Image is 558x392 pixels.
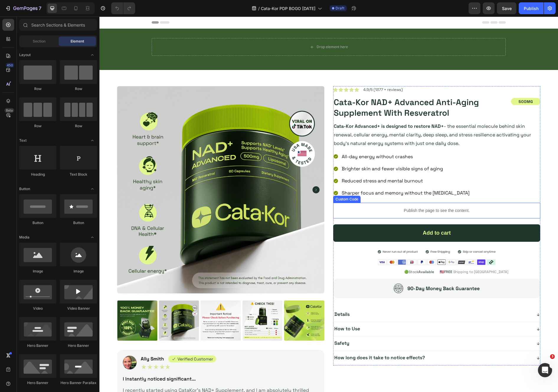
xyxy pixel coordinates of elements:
[234,107,432,130] span: - the essential molecule behind skin renewal, cellular energy, mental clarity, deep sleep, and st...
[242,161,370,167] p: Reduced stress and mental burnout
[19,306,56,311] div: Video
[538,363,552,377] iframe: Intercom live chat
[111,2,135,14] div: Undo/Redo
[550,354,555,359] span: 3
[19,19,97,31] input: Search Sections & Elements
[60,220,97,226] div: Button
[33,39,45,44] span: Section
[2,2,44,14] button: 7
[234,107,344,113] strong: Cata-Kor Advanced+ is designed to restore NAD+
[497,2,516,14] button: Save
[278,242,396,249] img: gempages_575381442574418883-947c4640-3863-478a-ad0f-b90b2e1ebd12.png
[88,233,97,242] span: Toggle open
[60,123,97,129] div: Row
[60,172,97,177] div: Text Block
[88,136,97,145] span: Toggle open
[19,123,56,129] div: Row
[354,253,409,258] span: Shipping to [GEOGRAPHIC_DATA]
[19,220,56,226] div: Button
[88,184,97,194] span: Toggle open
[60,380,97,386] div: Hero Banner Parallax
[242,149,370,155] p: Brighter skin and fewer visible signs of aging
[19,380,56,386] div: Hero Banner
[305,253,309,258] span: 🟢
[340,253,345,258] span: 🇺🇸
[235,339,325,343] p: How long does it take to notice effects?
[336,6,344,11] span: Draft
[234,208,441,225] div: Add to cart
[71,39,84,44] span: Element
[264,71,303,76] span: 4.9/5 (1377 + reviews)
[39,5,41,12] p: 7
[60,86,97,92] div: Row
[4,108,14,113] div: Beta
[524,5,539,12] div: Publish
[309,253,335,258] span: Stock
[60,269,97,274] div: Image
[19,172,56,177] div: Heading
[345,253,353,258] strong: FREE
[234,80,409,102] h2: Cata-Kor NAD+ Advanced Anti-Aging Supplement With Resveratrol
[19,86,56,92] div: Row
[258,5,260,12] span: /
[519,2,544,14] button: Publish
[235,180,260,185] div: Custom Code
[261,5,315,12] span: Cata-Kor PDP BOGO [DATE]
[242,174,370,179] p: Sharper focus and memory without the [MEDICAL_DATA]
[278,230,396,240] img: gempages_575381442574418883-da435f31-47ce-4bdb-8453-827065939ea7.png
[242,137,370,143] p: All-day energy without crashes
[19,52,31,58] span: Layout
[19,269,56,274] div: Image
[88,50,97,60] span: Toggle open
[234,262,441,281] img: gempages_575381442574418883-0983e81c-3ba3-413c-a8e5-b498073ef198.png
[19,235,30,240] span: Media
[235,296,250,300] p: Details
[19,186,30,192] span: Button
[411,81,441,89] img: gempages_575381442574418883-0966c543-db04-449a-9a5f-4ccf2c73787e.png
[6,63,14,68] div: 450
[234,191,441,197] p: Publish the page to see the content.
[99,17,558,392] iframe: Design area
[60,306,97,311] div: Video Banner
[60,343,97,348] div: Hero Banner
[213,170,220,177] button: Carousel Next Arrow
[235,325,250,329] p: Safety
[19,138,27,143] span: Text
[502,6,512,11] span: Save
[319,253,335,258] strong: Available
[19,343,56,348] div: Hero Banner
[217,28,248,33] div: Drop element here
[235,311,261,314] p: How to Use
